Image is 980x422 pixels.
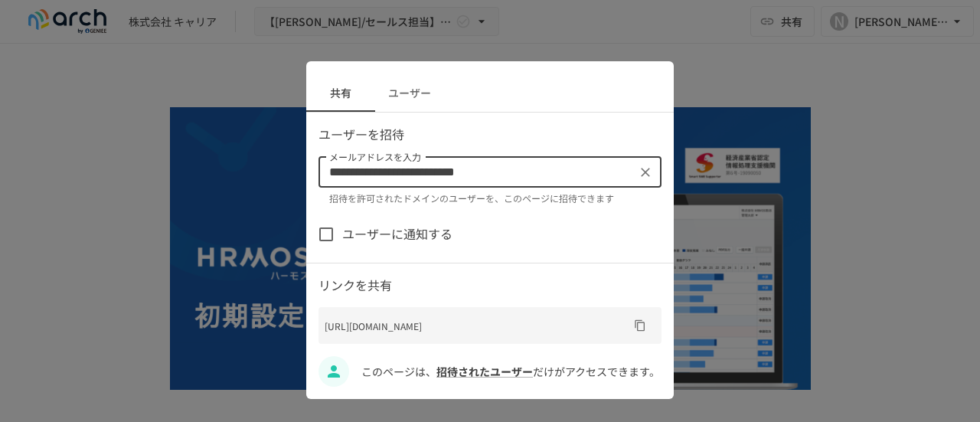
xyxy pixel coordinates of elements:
p: このページは、 だけがアクセスできます。 [361,363,661,380]
button: クリア [635,162,656,183]
p: リンクを共有 [318,276,661,296]
button: URLをコピー [628,313,652,338]
p: [URL][DOMAIN_NAME] [325,319,628,333]
p: 招待を許可されたドメインのユーザーを、このページに招待できます [329,191,651,206]
button: ユーザー [375,75,444,112]
button: 共有 [306,75,375,112]
span: ユーザーに通知する [342,224,452,244]
p: ユーザーを招待 [318,125,661,145]
label: メールアドレスを入力 [329,150,421,163]
a: 招待されたユーザー [436,364,533,379]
